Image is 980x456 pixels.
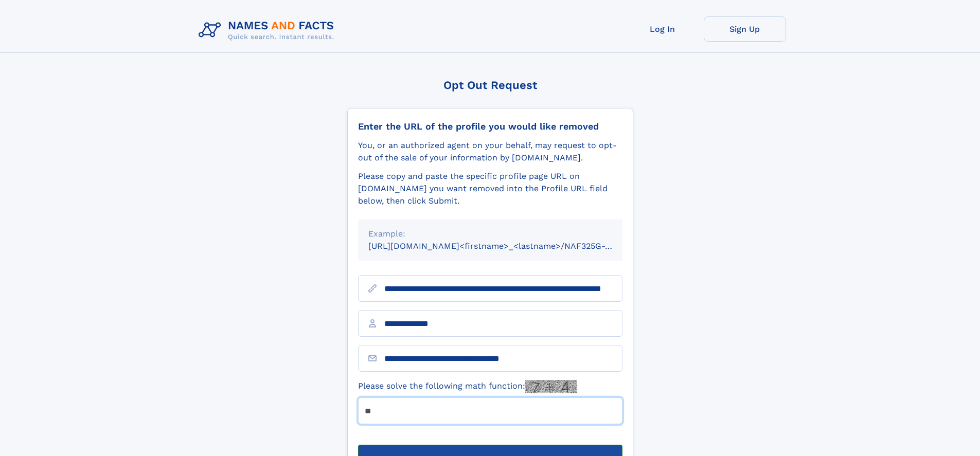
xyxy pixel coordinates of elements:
[347,79,633,92] div: Opt Out Request
[368,228,612,240] div: Example:
[621,16,704,42] a: Log In
[194,16,343,44] img: Logo Names and Facts
[368,241,642,251] small: [URL][DOMAIN_NAME]<firstname>_<lastname>/NAF325G-xxxxxxxx
[358,170,622,207] div: Please copy and paste the specific profile page URL on [DOMAIN_NAME] you want removed into the Pr...
[358,121,622,132] div: Enter the URL of the profile you would like removed
[704,16,786,42] a: Sign Up
[358,380,577,393] label: Please solve the following math function:
[358,139,622,164] div: You, or an authorized agent on your behalf, may request to opt-out of the sale of your informatio...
